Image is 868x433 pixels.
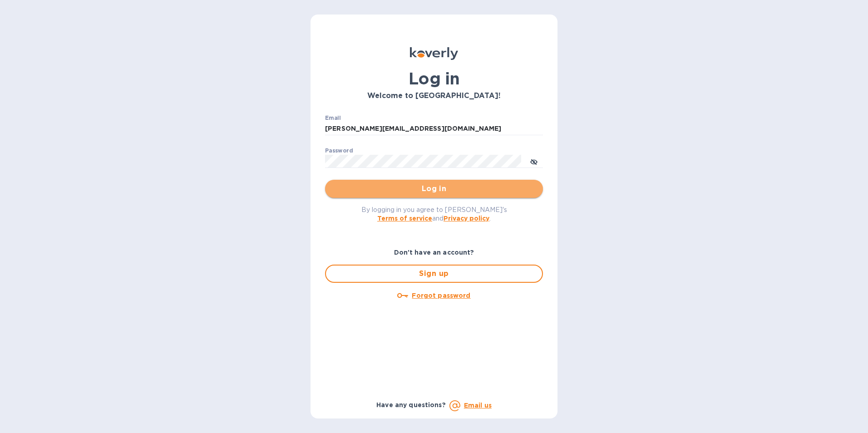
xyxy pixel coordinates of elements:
[325,122,543,136] input: Enter email address
[394,249,474,256] b: Don't have an account?
[464,402,492,409] a: Email us
[410,47,458,60] img: Koverly
[325,265,543,283] button: Sign up
[325,69,543,88] h1: Log in
[325,115,341,121] label: Email
[333,268,535,279] span: Sign up
[325,180,543,198] button: Log in
[525,152,543,170] button: toggle password visibility
[325,92,543,100] h3: Welcome to [GEOGRAPHIC_DATA]!
[361,206,507,222] span: By logging in you agree to [PERSON_NAME]'s and .
[412,292,470,299] u: Forgot password
[377,215,432,222] a: Terms of service
[376,401,446,408] b: Have any questions?
[444,215,489,222] a: Privacy policy
[325,148,353,153] label: Password
[332,183,536,194] span: Log in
